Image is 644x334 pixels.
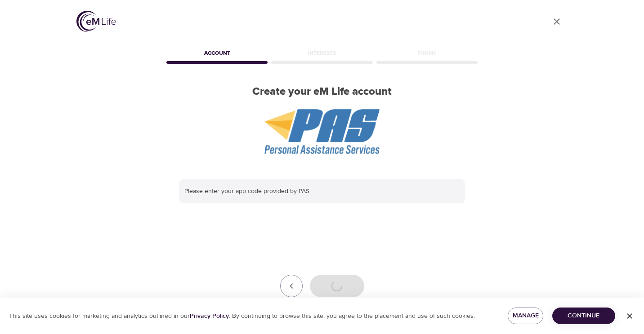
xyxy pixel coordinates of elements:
button: Continue [552,308,615,324]
img: logo [76,11,116,32]
h2: Create your eM Life account [165,85,479,98]
span: Continue [559,310,608,321]
img: PAS%20logo.png [264,109,380,154]
button: Manage [508,308,543,324]
a: Privacy Policy [190,312,229,320]
a: close [546,11,568,32]
span: Manage [515,310,536,321]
